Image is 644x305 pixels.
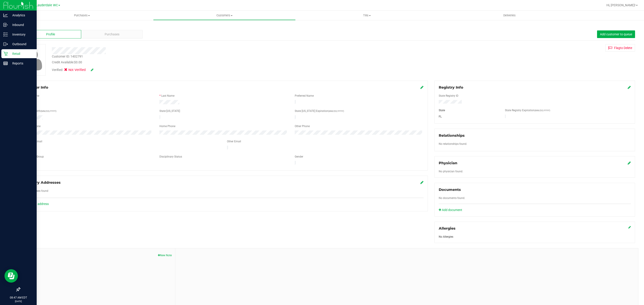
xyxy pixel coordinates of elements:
span: Documents [439,188,461,192]
inline-svg: Inventory [3,32,8,37]
div: FL [435,115,502,119]
label: Other Phone [295,124,310,128]
div: Verified: [52,68,93,73]
label: Last Name [161,94,174,98]
label: Disciplinary Status [159,155,182,159]
button: New Note [158,253,172,257]
span: Tills [296,13,438,17]
div: Customer ID: 1402791 [52,54,83,59]
a: Tills [296,11,438,20]
span: No documents found. [439,196,465,200]
span: Deliveries [497,13,522,17]
inline-svg: Analytics [3,13,8,17]
span: Relationships [439,133,465,138]
p: Inbound [8,22,35,28]
span: Add customer to queue [600,32,632,36]
p: Reports [8,61,35,66]
label: State Registry ID [439,94,458,98]
p: 08:47 AM EDT [2,296,35,300]
label: Home Phone [159,124,175,128]
span: Physician [439,161,457,165]
span: No physician found. [439,170,463,173]
p: Retail [8,51,35,56]
span: (MM/DD/YYYY) [328,110,344,112]
span: Ft. Lauderdale WC [31,3,58,7]
a: Purchases [11,11,153,20]
span: Profile [46,32,55,37]
label: Gender [295,155,303,159]
a: Customers [153,11,296,20]
a: Add document [439,208,464,212]
label: Date of Birth [26,109,56,113]
span: Purchases [11,13,153,17]
p: Outbound [8,41,35,47]
span: Purchases [105,32,119,37]
iframe: Resource center [4,269,18,283]
div: No Allergies [439,235,631,239]
label: State [US_STATE] Expiration [295,109,344,113]
button: Flagto Delete [605,44,635,52]
inline-svg: Reports [3,61,8,66]
div: Credit Available: [52,60,356,65]
div: State [435,108,502,112]
span: Customers [153,13,295,17]
span: $0.00 [74,60,82,64]
label: State Registry Expiration [505,108,550,112]
span: Hi, [PERSON_NAME]! [606,3,636,7]
inline-svg: Outbound [3,42,8,46]
a: Deliveries [438,11,581,20]
label: Preferred Name [295,94,314,98]
label: State [US_STATE] [159,109,180,113]
p: Analytics [8,13,35,18]
label: No relationships found. [439,142,467,146]
span: (MM/DD/YYYY) [41,110,56,112]
span: (MM/DD/YYYY) [534,109,550,112]
label: Other Email [227,139,241,143]
inline-svg: Inbound [3,23,8,27]
inline-svg: Retail [3,51,8,56]
p: Inventory [8,32,35,37]
button: Add customer to queue [597,30,635,38]
p: [DATE] [2,300,35,303]
span: Notes [23,252,172,257]
span: Registry Info [439,85,463,90]
span: Delivery Addresses [24,180,61,185]
span: Not Verified [68,68,86,73]
span: Allergies [439,226,455,230]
